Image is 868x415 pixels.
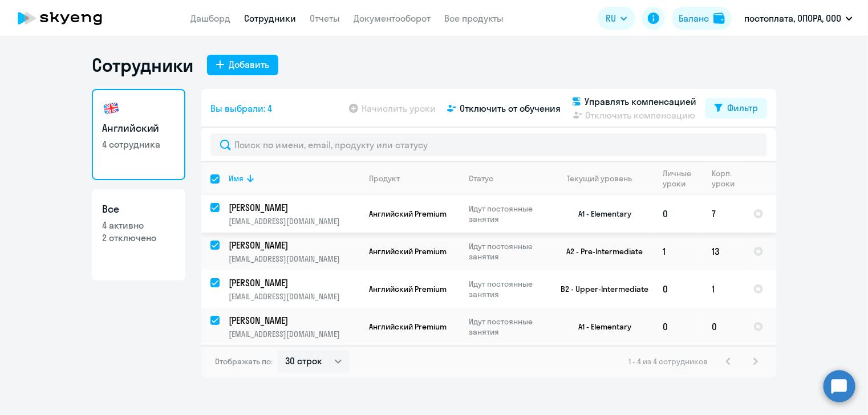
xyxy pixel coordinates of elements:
[547,308,654,345] td: A1 - Elementary
[606,11,616,25] span: RU
[229,276,359,289] a: [PERSON_NAME]
[739,5,858,32] button: постоплата, ОПОРА, ООО
[102,99,120,117] img: english
[369,246,447,257] span: Английский Premium
[705,98,767,119] button: Фильтр
[469,316,547,337] p: Идут постоянные занятия
[102,231,175,244] p: 2 отключено
[654,270,703,308] td: 0
[229,314,358,327] p: [PERSON_NAME]
[102,138,175,150] p: 4 сотрудника
[672,7,732,30] button: Балансbalance
[369,209,447,219] span: Английский Premium
[663,168,695,189] div: Личные уроки
[369,284,447,294] span: Английский Premium
[557,173,653,184] div: Текущий уровень
[310,13,340,24] a: Отчеты
[469,241,547,262] p: Идут постоянные занятия
[679,11,709,25] div: Баланс
[229,201,359,214] a: [PERSON_NAME]
[567,173,632,184] div: Текущий уровень
[469,204,547,224] p: Идут постоянные занятия
[229,291,359,302] p: [EMAIL_ADDRESS][DOMAIN_NAME]
[628,356,708,367] span: 1 - 4 из 4 сотрудников
[712,168,736,189] div: Корп. уроки
[229,314,359,327] a: [PERSON_NAME]
[654,195,703,233] td: 0
[547,233,654,270] td: A2 - Pre-Intermediate
[229,329,359,339] p: [EMAIL_ADDRESS][DOMAIN_NAME]
[712,168,744,189] div: Корп. уроки
[444,13,504,24] a: Все продукты
[703,270,744,308] td: 1
[244,13,296,24] a: Сотрудники
[369,322,447,332] span: Английский Premium
[210,133,767,156] input: Поиск по имени, email, продукту или статусу
[229,239,359,251] a: [PERSON_NAME]
[229,201,358,214] p: [PERSON_NAME]
[92,89,185,180] a: Английский4 сотрудника
[703,195,744,233] td: 7
[654,233,703,270] td: 1
[585,95,696,108] span: Управлять компенсацией
[102,219,175,231] p: 4 активно
[703,308,744,345] td: 0
[102,121,175,136] h3: Английский
[354,13,431,24] a: Документооборот
[727,101,758,115] div: Фильтр
[229,254,359,264] p: [EMAIL_ADDRESS][DOMAIN_NAME]
[210,101,272,115] span: Вы выбрали: 4
[547,270,654,308] td: B2 - Upper-Intermediate
[229,239,358,251] p: [PERSON_NAME]
[469,173,547,184] div: Статус
[229,216,359,226] p: [EMAIL_ADDRESS][DOMAIN_NAME]
[92,54,193,76] h1: Сотрудники
[229,58,269,71] div: Добавить
[469,173,493,184] div: Статус
[190,13,230,24] a: Дашборд
[369,173,459,184] div: Продукт
[92,189,185,280] a: Все4 активно2 отключено
[229,173,359,184] div: Имя
[744,11,841,25] p: постоплата, ОПОРА, ООО
[469,279,547,299] p: Идут постоянные занятия
[663,168,702,189] div: Личные уроки
[654,308,703,345] td: 0
[547,195,654,233] td: A1 - Elementary
[460,101,561,115] span: Отключить от обучения
[369,173,400,184] div: Продукт
[229,276,358,289] p: [PERSON_NAME]
[207,55,278,75] button: Добавить
[229,173,244,184] div: Имя
[215,356,273,367] span: Отображать по:
[598,7,635,30] button: RU
[713,13,725,24] img: balance
[102,202,175,217] h3: Все
[703,233,744,270] td: 13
